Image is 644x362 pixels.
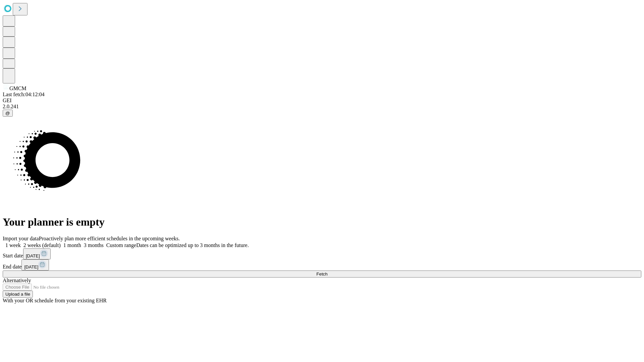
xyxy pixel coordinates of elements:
[3,248,641,259] div: Start date
[24,264,38,269] span: [DATE]
[3,259,641,270] div: End date
[5,111,10,116] span: @
[9,85,26,91] span: GMCM
[23,248,51,259] button: [DATE]
[63,242,81,248] span: 1 month
[3,110,13,117] button: @
[3,92,45,97] span: Last fetch: 04:12:04
[23,242,61,248] span: 2 weeks (default)
[3,236,39,241] span: Import your data
[5,242,21,248] span: 1 week
[26,253,40,258] span: [DATE]
[106,242,136,248] span: Custom range
[3,298,107,303] span: With your OR schedule from your existing EHR
[84,242,104,248] span: 3 months
[136,242,249,248] span: Dates can be optimized up to 3 months in the future.
[21,259,49,270] button: [DATE]
[3,278,31,283] span: Alternatively
[3,291,33,298] button: Upload a file
[3,216,641,228] h1: Your planner is empty
[3,270,641,278] button: Fetch
[316,271,327,277] span: Fetch
[39,236,180,241] span: Proactively plan more efficient schedules in the upcoming weeks.
[3,98,641,104] div: GEI
[3,104,641,110] div: 2.0.241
